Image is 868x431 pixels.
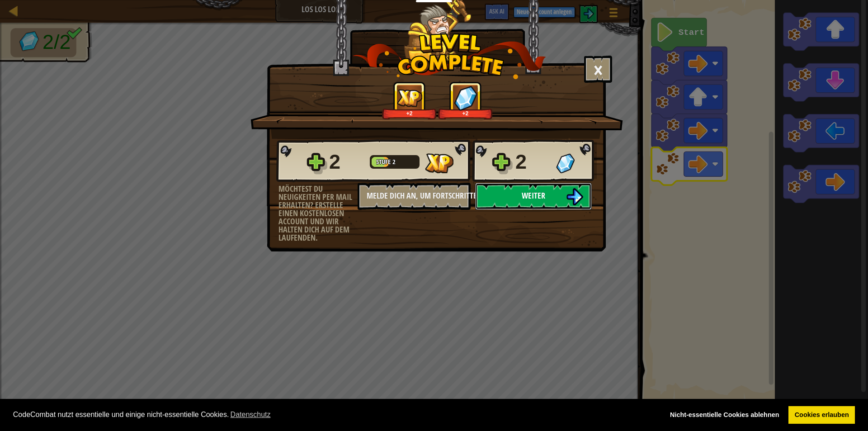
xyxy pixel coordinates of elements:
img: Gewonnene XP [425,153,453,173]
img: Gewonnene Edelsteine [556,153,575,173]
img: Weiter [566,188,583,205]
img: Gewonnene XP [397,89,422,107]
button: × [584,56,612,83]
button: Weiter [475,183,592,210]
div: +2 [440,110,491,117]
a: allow cookies [788,406,855,424]
img: level_complete.png [352,33,546,79]
img: Gewonnene Edelsteine [454,85,477,110]
span: 2 [392,157,396,166]
span: CodeCombat nutzt essentielle und einige nicht-essentielle Cookies. [13,408,657,422]
button: Melde dich an, um Fortschritte zu speichern. [358,183,471,210]
a: learn more about cookies [229,408,272,422]
span: Weiter [522,190,545,201]
div: Möchtest du Neuigkeiten per Mail erhalten? Erstelle einen kostenlosen Account und wir halten dich... [278,185,358,242]
div: +2 [384,110,435,117]
a: deny cookies [664,406,785,424]
div: 2 [515,147,551,176]
div: 2 [329,147,364,176]
span: Stufe [376,157,392,166]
